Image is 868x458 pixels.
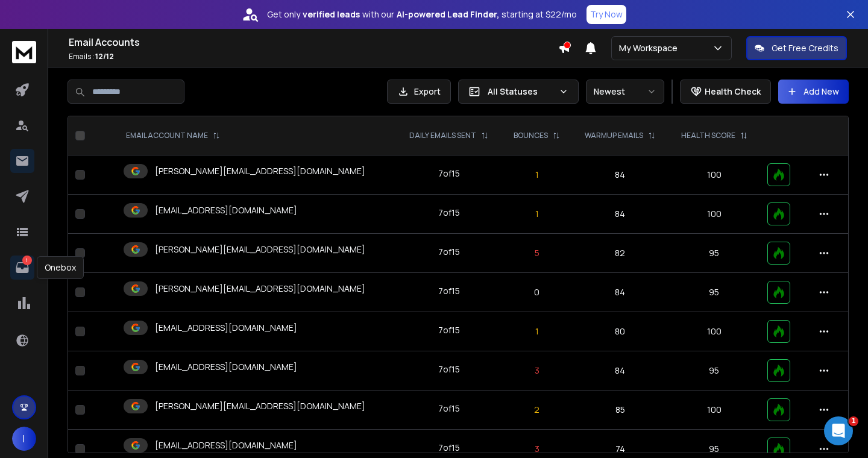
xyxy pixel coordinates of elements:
[849,416,858,426] span: 1
[509,169,565,181] p: 1
[438,324,460,336] div: 7 of 15
[155,322,297,334] p: [EMAIL_ADDRESS][DOMAIN_NAME]
[438,207,460,219] div: 7 of 15
[397,8,499,20] strong: AI-powered Lead Finder,
[681,131,735,140] p: HEALTH SCORE
[155,243,365,256] p: [PERSON_NAME][EMAIL_ADDRESS][DOMAIN_NAME]
[438,246,460,258] div: 7 of 15
[668,351,760,391] td: 95
[488,86,554,98] p: All Statuses
[10,256,34,280] a: 1
[12,427,36,451] button: I
[155,204,297,216] p: [EMAIL_ADDRESS][DOMAIN_NAME]
[668,195,760,234] td: 100
[155,439,297,451] p: [EMAIL_ADDRESS][DOMAIN_NAME]
[509,325,565,337] p: 1
[509,247,565,259] p: 5
[746,36,847,60] button: Get Free Credits
[303,8,360,20] strong: verified leads
[572,351,668,391] td: 84
[509,404,565,416] p: 2
[509,443,565,455] p: 3
[668,155,760,195] td: 100
[509,286,565,298] p: 0
[668,273,760,312] td: 95
[585,131,643,140] p: WARMUP EMAILS
[438,168,460,180] div: 7 of 15
[69,52,558,61] p: Emails :
[155,400,365,412] p: [PERSON_NAME][EMAIL_ADDRESS][DOMAIN_NAME]
[587,5,626,24] button: Try Now
[267,8,577,20] p: Get only with our starting at $22/mo
[668,234,760,273] td: 95
[37,256,84,279] div: Onebox
[680,80,771,104] button: Health Check
[514,131,548,140] p: BOUNCES
[155,165,365,177] p: [PERSON_NAME][EMAIL_ADDRESS][DOMAIN_NAME]
[778,80,849,104] button: Add New
[572,273,668,312] td: 84
[705,86,761,98] p: Health Check
[126,131,220,140] div: EMAIL ACCOUNT NAME
[772,42,838,54] p: Get Free Credits
[69,35,558,49] h1: Email Accounts
[824,416,853,445] iframe: Intercom live chat
[438,363,460,375] div: 7 of 15
[438,403,460,415] div: 7 of 15
[387,80,451,104] button: Export
[95,51,114,61] span: 12 / 12
[155,361,297,373] p: [EMAIL_ADDRESS][DOMAIN_NAME]
[586,80,664,104] button: Newest
[438,285,460,297] div: 7 of 15
[668,312,760,351] td: 100
[619,42,682,54] p: My Workspace
[438,442,460,454] div: 7 of 15
[155,283,365,295] p: [PERSON_NAME][EMAIL_ADDRESS][DOMAIN_NAME]
[572,234,668,273] td: 82
[572,195,668,234] td: 84
[409,131,476,140] p: DAILY EMAILS SENT
[12,41,36,63] img: logo
[509,208,565,220] p: 1
[572,312,668,351] td: 80
[22,256,32,265] p: 1
[668,391,760,430] td: 100
[572,391,668,430] td: 85
[509,365,565,377] p: 3
[590,8,623,20] p: Try Now
[572,155,668,195] td: 84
